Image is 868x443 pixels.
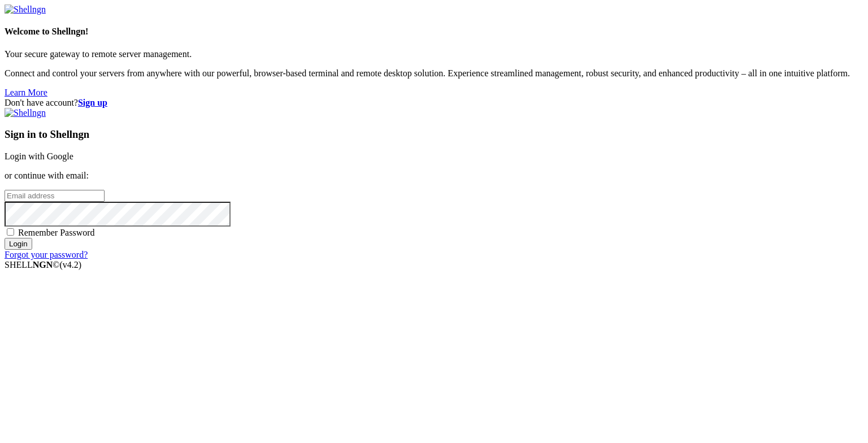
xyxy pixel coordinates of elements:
[5,260,81,270] span: SHELL ©
[5,27,863,37] h4: Welcome to Shellngn!
[5,250,88,259] a: Forgot your password?
[5,98,863,108] div: Don't have account?
[5,49,863,59] p: Your secure gateway to remote server management.
[18,228,95,237] span: Remember Password
[7,228,14,236] input: Remember Password
[78,98,107,107] a: Sign up
[5,88,47,97] a: Learn More
[5,171,863,181] p: or continue with email:
[33,260,53,270] b: NGN
[5,128,863,141] h3: Sign in to Shellngn
[5,151,73,161] a: Login with Google
[5,190,105,202] input: Email address
[5,68,863,79] p: Connect and control your servers from anywhere with our powerful, browser-based terminal and remo...
[5,108,46,118] img: Shellngn
[5,5,46,15] img: Shellngn
[60,260,82,270] span: 4.2.0
[5,238,32,250] input: Login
